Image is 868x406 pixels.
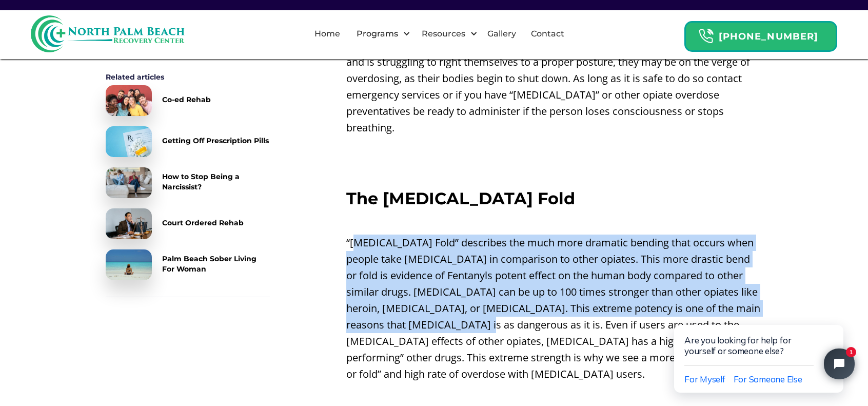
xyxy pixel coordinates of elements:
[346,188,575,208] strong: The [MEDICAL_DATA] Fold
[106,72,270,82] div: Related articles
[346,213,762,229] p: ‍
[719,31,818,42] strong: [PHONE_NUMBER]
[346,388,762,404] p: ‍
[481,17,522,50] a: Gallery
[698,28,714,44] img: Header Calendar Icons
[106,249,270,280] a: Palm Beach Sober Living For Woman
[106,126,270,157] a: Getting Off Prescription Pills
[162,136,269,146] div: Getting Off Prescription Pills
[684,16,837,52] a: Header Calendar Icons[PHONE_NUMBER]
[348,17,413,50] div: Programs
[308,17,346,50] a: Home
[525,17,570,50] a: Contact
[106,167,270,198] a: How to Stop Being a Narcissist?
[653,292,868,406] iframe: Tidio Chat
[162,94,211,105] div: Co-ed Rehab
[346,163,762,179] p: ‍
[162,171,270,192] div: How to Stop Being a Narcissist?
[162,254,270,274] div: Palm Beach Sober Living For Woman
[413,17,480,50] div: Resources
[106,85,270,116] a: Co-ed Rehab
[106,208,270,239] a: Court Ordered Rehab
[419,28,468,40] div: Resources
[346,141,762,158] p: ‍
[162,218,244,228] div: Court Ordered Rehab
[346,235,762,382] p: “[MEDICAL_DATA] Fold” describes the much more dramatic bending that occurs when people take [MEDI...
[354,28,401,40] div: Programs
